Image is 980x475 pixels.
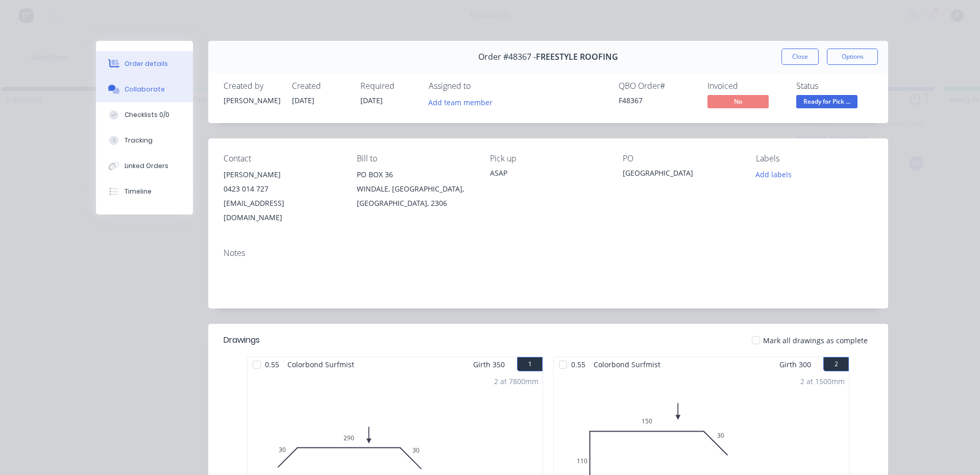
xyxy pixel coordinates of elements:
[224,248,873,258] div: Notes
[779,357,811,372] span: Girth 300
[478,52,536,62] span: Order #48367 -
[224,182,340,196] div: 0423 014 727
[800,376,845,387] div: 2 at 1500mm
[96,153,193,179] button: Linked Orders
[423,95,498,109] button: Add team member
[125,85,165,94] div: Collaborate
[796,95,857,110] button: Ready for Pick ...
[224,168,340,225] div: [PERSON_NAME]0423 014 727[EMAIL_ADDRESS][DOMAIN_NAME]
[96,102,193,128] button: Checklists 0/0
[360,81,416,91] div: Required
[517,357,543,371] button: 1
[796,81,873,91] div: Status
[224,95,280,106] div: [PERSON_NAME]
[357,182,474,210] div: WINDALE, [GEOGRAPHIC_DATA], [GEOGRAPHIC_DATA], 2306
[224,154,340,163] div: Contact
[623,168,740,182] div: [GEOGRAPHIC_DATA]
[224,334,260,346] div: Drawings
[827,49,878,65] button: Options
[781,49,819,65] button: Close
[96,179,193,204] button: Timeline
[567,357,590,372] span: 0.55
[357,168,474,210] div: PO BOX 36WINDALE, [GEOGRAPHIC_DATA], [GEOGRAPHIC_DATA], 2306
[823,357,849,371] button: 2
[707,95,769,108] span: No
[623,154,740,163] div: PO
[494,376,538,387] div: 2 at 7800mm
[429,81,531,91] div: Assigned to
[292,96,314,105] span: [DATE]
[429,95,498,109] button: Add team member
[360,96,383,105] span: [DATE]
[619,81,695,91] div: QBO Order #
[224,168,340,182] div: [PERSON_NAME]
[590,357,665,372] span: Colorbond Surfmist
[707,81,784,91] div: Invoiced
[96,128,193,153] button: Tracking
[283,357,358,372] span: Colorbond Surfmist
[490,168,607,178] div: ASAP
[490,154,607,163] div: Pick up
[125,187,152,196] div: Timeline
[125,161,168,171] div: Linked Orders
[224,81,280,91] div: Created by
[357,168,474,182] div: PO BOX 36
[125,110,169,120] div: Checklists 0/0
[96,77,193,102] button: Collaborate
[125,59,168,68] div: Order details
[619,95,695,106] div: F48367
[261,357,283,372] span: 0.55
[224,196,340,225] div: [EMAIL_ADDRESS][DOMAIN_NAME]
[756,154,873,163] div: Labels
[357,154,474,163] div: Bill to
[796,95,857,108] span: Ready for Pick ...
[292,81,348,91] div: Created
[473,357,505,372] span: Girth 350
[96,51,193,77] button: Order details
[125,136,153,145] div: Tracking
[750,168,797,181] button: Add labels
[763,335,868,346] span: Mark all drawings as complete
[536,52,618,62] span: FREESTYLE ROOFING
